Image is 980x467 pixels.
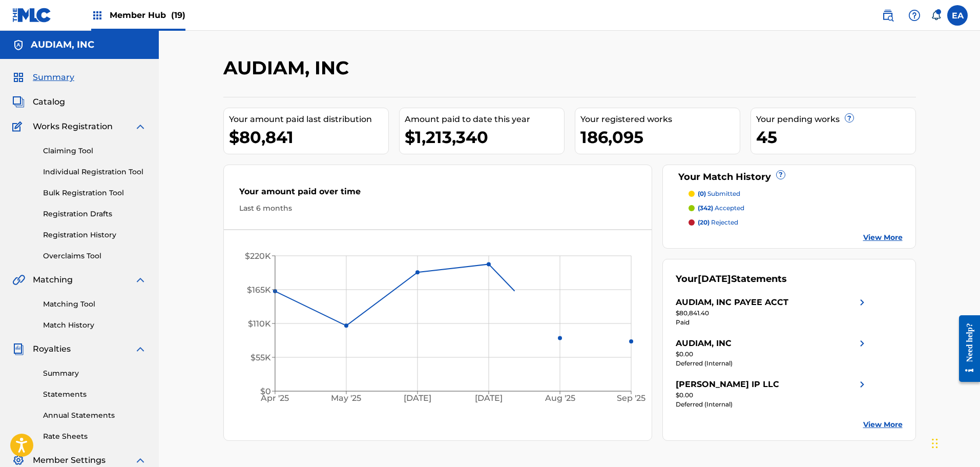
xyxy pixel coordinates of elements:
[951,307,980,390] iframe: Resource Center
[856,378,868,391] img: right chevron icon
[43,368,147,379] a: Summary
[91,9,103,22] img: Top Rightsholders
[43,320,147,331] a: Match History
[698,204,713,212] span: (342)
[929,418,980,467] iframe: Chat Widget
[698,189,740,198] p: submitted
[43,389,147,400] a: Statements
[932,428,938,459] div: Drag
[223,56,354,79] h2: AUDIAM, INC
[689,189,903,198] a: (0) submitted
[33,454,106,466] span: Member Settings
[405,126,564,149] div: $1,213,340
[676,359,868,368] div: Deferred (Internal)
[698,273,731,285] span: [DATE]
[43,410,147,421] a: Annual Statements
[239,203,637,214] div: Last 6 months
[134,274,147,286] img: expand
[229,126,388,149] div: $80,841
[545,394,575,403] tspan: Aug '25
[676,296,788,309] div: AUDIAM, INC PAYEE ACCT
[404,394,431,403] tspan: [DATE]
[931,10,941,21] div: Notifications
[12,274,25,286] img: Matching
[110,9,185,21] span: Member Hub
[331,394,361,403] tspan: May '25
[405,113,564,126] div: Amount paid to date this year
[134,454,147,466] img: expand
[251,353,271,362] tspan: $55K
[580,126,740,149] div: 186,095
[12,71,74,84] a: SummarySummary
[845,114,853,122] span: ?
[676,391,868,400] div: $0.00
[12,39,25,51] img: Accounts
[856,296,868,309] img: right chevron icon
[676,309,868,318] div: $80,841.40
[698,218,738,227] p: rejected
[856,337,868,350] img: right chevron icon
[676,378,868,409] a: [PERSON_NAME] IP LLCright chevron icon$0.00Deferred (Internal)
[756,113,915,126] div: Your pending works
[580,113,740,126] div: Your registered works
[245,251,271,261] tspan: $220K
[229,113,388,126] div: Your amount paid last distribution
[43,230,147,240] a: Registration History
[698,190,706,197] span: (0)
[676,337,732,350] div: AUDIAM, INC
[31,39,94,51] h5: AUDIAM, INC
[134,120,147,133] img: expand
[33,274,73,286] span: Matching
[12,343,25,355] img: Royalties
[248,319,271,329] tspan: $110K
[756,126,915,149] div: 45
[617,394,645,403] tspan: Sep '25
[33,120,113,133] span: Works Registration
[43,146,147,156] a: Claiming Tool
[676,378,779,391] div: [PERSON_NAME] IP LLC
[908,9,921,22] img: help
[33,343,71,355] span: Royalties
[239,186,637,203] div: Your amount paid over time
[863,419,903,430] a: View More
[676,337,868,368] a: AUDIAM, INCright chevron icon$0.00Deferred (Internal)
[33,96,65,108] span: Catalog
[43,299,147,310] a: Matching Tool
[676,318,868,327] div: Paid
[12,96,25,108] img: Catalog
[689,218,903,227] a: (20) rejected
[904,5,925,26] div: Help
[689,204,903,213] a: (342) accepted
[12,454,25,466] img: Member Settings
[43,209,147,219] a: Registration Drafts
[947,5,968,26] div: User Menu
[676,400,868,409] div: Deferred (Internal)
[134,343,147,355] img: expand
[676,272,787,286] div: Your Statements
[12,71,25,84] img: Summary
[878,5,898,26] a: Public Search
[863,232,903,243] a: View More
[698,218,710,226] span: (20)
[777,171,785,179] span: ?
[260,394,289,403] tspan: Apr '25
[676,170,903,184] div: Your Match History
[43,188,147,198] a: Bulk Registration Tool
[260,387,271,396] tspan: $0
[33,71,74,84] span: Summary
[12,8,52,23] img: MLC Logo
[43,251,147,261] a: Overclaims Tool
[475,394,503,403] tspan: [DATE]
[247,285,271,295] tspan: $165K
[171,10,185,20] span: (19)
[43,167,147,177] a: Individual Registration Tool
[12,120,26,133] img: Works Registration
[698,204,744,213] p: accepted
[43,431,147,442] a: Rate Sheets
[676,350,868,359] div: $0.00
[676,296,868,327] a: AUDIAM, INC PAYEE ACCTright chevron icon$80,841.40Paid
[12,96,65,108] a: CatalogCatalog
